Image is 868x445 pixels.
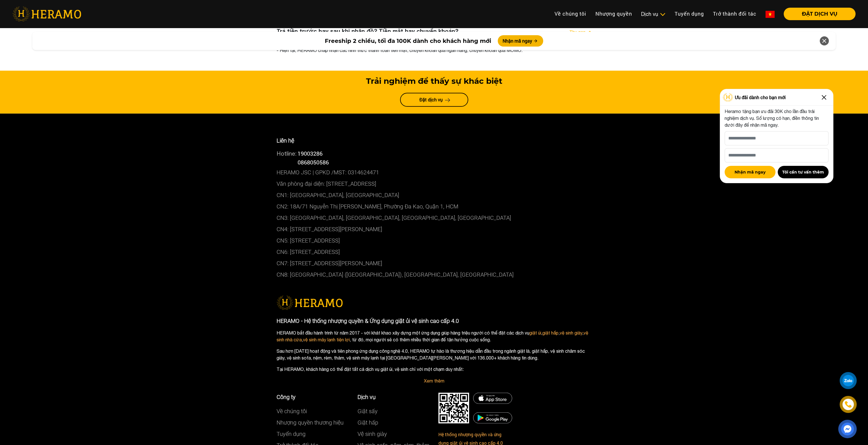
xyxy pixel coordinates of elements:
[765,11,775,18] img: vn-flag.png
[12,7,81,21] img: heramo-logo.png
[725,108,829,128] p: Heramo tặng bạn ưu đãi 30K cho lần đầu trải nghiệm dịch vụ. Số lượng có hạn, điền thông tin dưới ...
[277,189,592,201] p: CN1: [GEOGRAPHIC_DATA], [GEOGRAPHIC_DATA]
[277,246,592,258] p: CN6: [STREET_ADDRESS]
[357,431,387,437] a: Vệ sinh giày
[550,8,591,20] a: Về chúng tôi
[529,330,541,335] a: giặt ủi
[542,330,559,335] a: giặt hấp
[670,8,708,20] a: Tuyển dụng
[277,136,592,145] p: Liên hệ
[277,329,592,343] p: HERAMO bắt đầu hành trình từ năm 2017 - với khát khao xây dựng một ứng dụng giúp hàng triệu người...
[325,37,491,45] span: Freeship 2 chiều, tối đa 100K dành cho khách hàng mới
[784,8,856,20] button: ĐẶT DỊCH VỤ
[357,419,378,426] a: Giặt hấp
[844,400,852,409] img: phone-icon
[277,393,349,401] p: Công ty
[277,258,592,269] p: CN7: [STREET_ADDRESS][PERSON_NAME]
[277,178,592,189] p: Văn phòng đại diện: [STREET_ADDRESS]
[778,166,829,178] button: Tôi cần tư vấn thêm
[298,150,323,157] a: 19003286
[277,269,592,280] p: CN8: [GEOGRAPHIC_DATA] ([GEOGRAPHIC_DATA]), [GEOGRAPHIC_DATA], [GEOGRAPHIC_DATA]
[708,8,761,20] a: Trở thành đối tác
[560,330,582,335] a: vệ sinh giày
[277,317,592,325] p: HERAMO - Hệ thống nhượng quyền & Ứng dụng giặt ủi vệ sinh cao cấp 4.0
[735,94,786,101] span: Ưu đãi dành cho bạn mới
[277,296,343,310] img: logo
[277,212,592,223] p: CN3: [GEOGRAPHIC_DATA], [GEOGRAPHIC_DATA], [GEOGRAPHIC_DATA], [GEOGRAPHIC_DATA]
[438,393,469,423] img: DMCA.com Protection Status
[277,76,592,86] h3: Trải nghiệm để thấy sự khác biệt
[591,8,637,20] a: Nhượng quyền
[445,98,450,102] img: arrow-next
[400,93,468,107] a: Đặt dịch vụ
[357,393,430,401] p: Dịch vụ
[277,223,592,235] p: CN4: [STREET_ADDRESS][PERSON_NAME]
[424,378,444,383] a: Xem thêm
[277,408,307,415] a: Về chúng tôi
[779,11,856,16] a: ĐẶT DỊCH VỤ
[725,166,775,178] button: Nhận mã ngay
[277,348,592,361] p: Sau hơn [DATE] hoạt động và tiên phong ứng dụng công nghệ 4.0, HERAMO tự hào là thương hiệu dẫn đ...
[277,167,592,178] p: HERAMO JSC | GPKD /MST: 0314624471
[473,393,512,404] img: DMCA.com Protection Status
[277,150,296,157] span: Hotline:
[641,10,666,18] div: Dịch vụ
[303,337,350,342] a: vệ sinh máy lạnh tiện lợi
[277,201,592,212] p: CN2: 18A/71 Nguyễn Thị [PERSON_NAME], Phường Đa Kao, Quận 1, HCM
[660,12,666,17] img: subToggleIcon
[723,93,733,102] img: Logo
[277,366,592,373] p: Tại HERAMO, khách hàng có thể đặt tất cả dịch vụ giặt ủi, vệ sinh chỉ với một chạm duy nhất:
[357,408,378,415] a: Giặt sấy
[298,158,329,166] span: 0868050586
[473,412,512,423] img: DMCA.com Protection Status
[277,235,592,246] p: CN5: [STREET_ADDRESS]
[277,431,306,437] a: Tuyển dụng
[840,397,856,412] a: phone-icon
[277,419,344,426] a: Nhượng quyền thương hiệu
[498,35,543,47] button: Nhận mã ngay
[819,93,829,102] img: Close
